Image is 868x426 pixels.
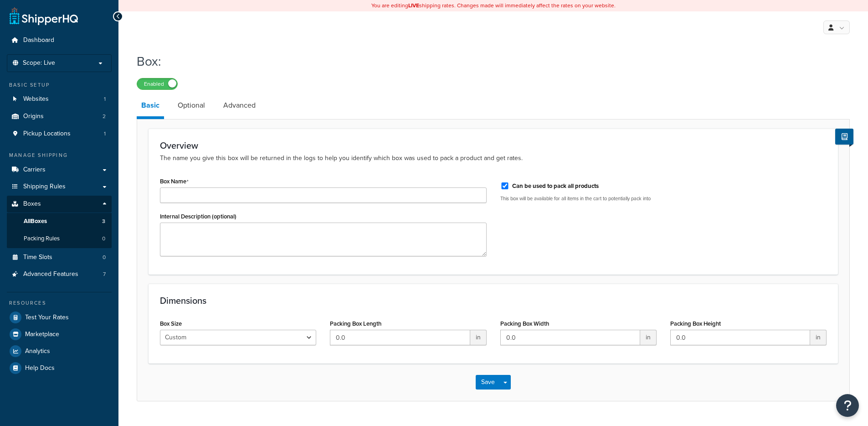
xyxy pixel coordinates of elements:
span: Analytics [25,348,50,355]
li: Boxes [7,196,112,248]
div: Manage Shipping [7,151,112,159]
label: Packing Box Length [330,320,381,327]
a: Marketplace [7,326,112,343]
h3: Overview [160,140,827,151]
span: Dashboard [23,36,54,44]
span: Origins [23,113,44,120]
div: Basic Setup [7,81,112,89]
li: Packing Rules [7,230,112,247]
a: AllBoxes3 [7,213,112,230]
a: Test Your Rates [7,309,112,326]
li: Origins [7,108,112,125]
span: Advanced Features [23,270,78,278]
li: Time Slots [7,249,112,266]
span: Boxes [23,200,41,208]
span: Shipping Rules [23,183,66,191]
a: Advanced Features7 [7,266,112,283]
span: Packing Rules [24,235,60,243]
a: Time Slots0 [7,249,112,266]
span: in [810,330,827,345]
p: This box will be available for all items in the cart to potentially pack into [500,195,827,202]
a: Dashboard [7,32,112,49]
a: Optional [173,94,210,116]
span: Websites [23,95,49,103]
span: Pickup Locations [23,130,71,138]
a: Advanced [219,94,260,116]
button: Save [476,375,500,390]
a: Origins2 [7,108,112,125]
h1: Box: [137,52,838,70]
span: Carriers [23,166,46,174]
label: Packing Box Height [670,320,721,327]
span: 1 [104,95,106,103]
a: Carriers [7,161,112,178]
span: in [640,330,657,345]
a: Shipping Rules [7,178,112,195]
button: Open Resource Center [836,394,859,417]
li: Websites [7,91,112,108]
a: Websites1 [7,91,112,108]
span: in [470,330,487,345]
h3: Dimensions [160,296,827,306]
label: Can be used to pack all products [512,182,599,190]
span: Help Docs [25,364,55,372]
label: Box Size [160,320,182,327]
button: Show Help Docs [835,129,853,145]
a: Pickup Locations1 [7,125,112,142]
span: 0 [102,235,105,243]
p: The name you give this box will be returned in the logs to help you identify which box was used t... [160,153,827,163]
a: Help Docs [7,360,112,376]
li: Advanced Features [7,266,112,283]
span: 1 [104,130,106,138]
span: Test Your Rates [25,314,69,322]
li: Pickup Locations [7,125,112,142]
span: Time Slots [23,254,52,261]
a: Basic [137,94,164,119]
label: Internal Description (optional) [160,213,236,220]
b: LIVE [408,1,419,10]
span: 2 [103,113,106,120]
span: All Boxes [24,218,47,225]
span: 0 [103,254,106,261]
span: Scope: Live [23,59,55,67]
a: Packing Rules0 [7,230,112,247]
span: Marketplace [25,331,59,338]
span: 7 [103,270,106,278]
a: Boxes [7,196,112,213]
a: Analytics [7,343,112,359]
label: Enabled [137,78,177,89]
label: Packing Box Width [500,320,549,327]
div: Resources [7,299,112,307]
label: Box Name [160,178,189,185]
span: 3 [102,218,105,225]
